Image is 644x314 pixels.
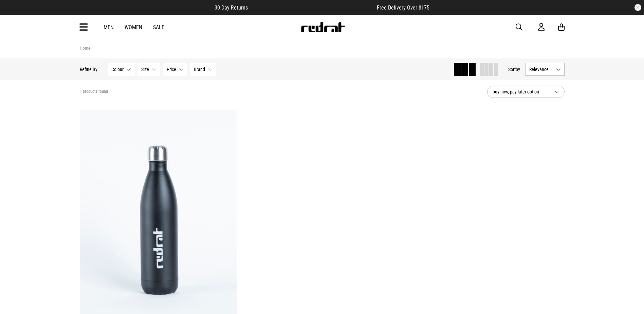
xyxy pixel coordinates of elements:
[125,24,142,31] a: Women
[153,24,164,31] a: Sale
[111,67,124,72] span: Colour
[377,4,429,11] span: Free Delivery Over $175
[190,63,216,76] button: Brand
[80,89,108,94] span: 1 products found
[526,63,565,76] button: Relevance
[137,63,160,76] button: Size
[167,67,176,72] span: Price
[300,22,345,32] img: Redrat logo
[104,24,114,31] a: Men
[261,4,363,11] iframe: Customer reviews powered by Trustpilot
[508,65,520,73] button: Sortby
[108,63,135,76] button: Colour
[80,46,90,51] a: Home
[529,67,553,72] span: Relevance
[141,67,149,72] span: Size
[80,67,97,72] p: Refine By
[163,63,187,76] button: Price
[194,67,205,72] span: Brand
[487,86,565,98] button: buy now, pay later option
[493,88,549,96] span: buy now, pay later option
[215,4,248,11] span: 30 Day Returns
[516,67,520,72] span: by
